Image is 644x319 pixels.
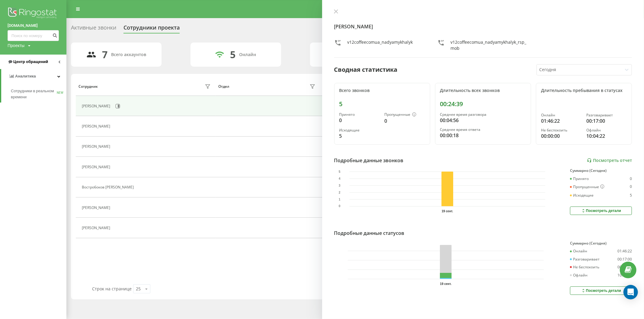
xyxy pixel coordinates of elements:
[82,165,112,169] div: [PERSON_NAME]
[339,100,425,108] div: 5
[570,207,632,215] button: Посмотреть детали
[385,112,425,117] div: Пропущенные
[13,59,48,64] span: Центр обращений
[541,88,627,93] div: Длительность пребывания в статусах
[82,206,112,210] div: [PERSON_NAME]
[339,191,341,194] text: 2
[581,208,621,213] div: Посмотреть детали
[570,169,632,173] div: Суммарно (Сегодня)
[440,132,526,139] div: 00:00:18
[339,132,380,140] div: 5
[218,84,229,89] div: Отдел
[440,88,526,93] div: Длительность всех звонков
[570,241,632,245] div: Суммарно (Сегодня)
[440,112,526,117] div: Среднее время разговора
[1,69,66,84] a: Аналитика
[451,39,529,51] div: v12coffeecomua_nadyamykhalyk_rsp_mob
[570,265,599,269] div: Не беспокоить
[440,117,526,124] div: 00:04:56
[630,185,632,189] div: 0
[78,84,98,89] div: Сотрудник
[339,177,341,180] text: 4
[570,185,604,189] div: Пропущенные
[339,198,341,201] text: 1
[630,177,632,181] div: 0
[630,193,632,197] div: 5
[541,132,582,140] div: 00:00:00
[570,249,587,253] div: Онлайн
[587,158,632,163] a: Посмотреть отчет
[82,104,112,108] div: [PERSON_NAME]
[334,65,398,74] div: Сводная статистика
[92,286,132,292] span: Строк на странице
[339,128,380,132] div: Исходящие
[239,52,256,57] div: Онлайн
[570,177,589,181] div: Принято
[71,24,116,34] div: Активные звонки
[136,286,141,292] div: 25
[581,288,621,293] div: Посмотреть детали
[617,257,632,261] div: 00:17:00
[111,52,146,57] div: Всего аккаунтов
[123,24,180,34] div: Сотрудники проекта
[586,117,627,125] div: 00:17:00
[541,128,582,132] div: Не беспокоить
[348,39,413,51] div: v12coffeecomua_nadyamykhalyk
[334,157,404,164] div: Подробные данные звонков
[82,226,112,230] div: [PERSON_NAME]
[339,112,380,117] div: Принято
[339,170,341,173] text: 5
[440,282,451,286] text: 19 сент.
[8,30,59,41] input: Поиск по номеру
[8,6,59,21] img: Ringostat logo
[541,113,582,117] div: Онлайн
[442,210,453,213] text: 19 сент.
[586,132,627,140] div: 10:04:22
[339,184,341,187] text: 3
[82,124,112,128] div: [PERSON_NAME]
[570,257,600,261] div: Разговаривает
[586,128,627,132] div: Офлайн
[82,185,135,189] div: Востробоков [PERSON_NAME]
[334,229,405,237] div: Подробные данные статусов
[586,113,627,117] div: Разговаривает
[11,88,57,100] span: Сотрудники в реальном времени
[440,128,526,132] div: Среднее время ответа
[570,286,632,295] button: Посмотреть детали
[11,86,66,103] a: Сотрудники в реальном времениNEW
[8,43,24,49] div: Проекты
[230,49,235,60] div: 5
[570,273,588,277] div: Офлайн
[334,23,632,30] h4: [PERSON_NAME]
[623,285,638,299] div: Open Intercom Messenger
[339,205,341,208] text: 0
[15,74,36,78] span: Аналитика
[8,23,59,29] a: [DOMAIN_NAME]
[440,100,526,108] div: 00:24:39
[570,193,594,197] div: Исходящие
[617,249,632,253] div: 01:46:22
[339,88,425,93] div: Всего звонков
[617,273,632,277] div: 10:04:22
[102,49,108,60] div: 7
[339,117,380,124] div: 0
[82,144,112,149] div: [PERSON_NAME]
[617,265,632,269] div: 00:00:00
[385,117,425,125] div: 0
[541,117,582,125] div: 01:46:22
